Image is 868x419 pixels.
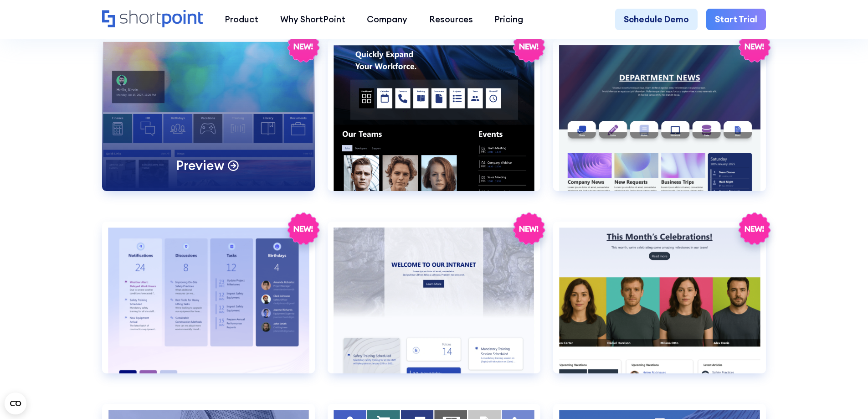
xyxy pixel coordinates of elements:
[5,393,26,414] button: Open CMP widget
[706,9,766,31] a: Start Trial
[429,13,473,26] div: Resources
[176,157,224,174] p: Preview
[367,13,407,26] div: Company
[494,13,523,26] div: Pricing
[615,9,698,31] a: Schedule Demo
[356,9,418,31] a: Company
[102,222,315,391] a: HR 7
[704,313,868,419] iframe: Chat Widget
[328,222,540,391] a: HR 8
[102,39,315,208] a: HR 4Preview
[553,39,766,208] a: HR 6
[214,9,269,31] a: Product
[553,222,766,391] a: HR 9
[225,13,258,26] div: Product
[269,9,356,31] a: Why ShortPoint
[280,13,345,26] div: Why ShortPoint
[328,39,540,208] a: HR 5
[418,9,484,31] a: Resources
[102,10,203,29] a: Home
[484,9,534,31] a: Pricing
